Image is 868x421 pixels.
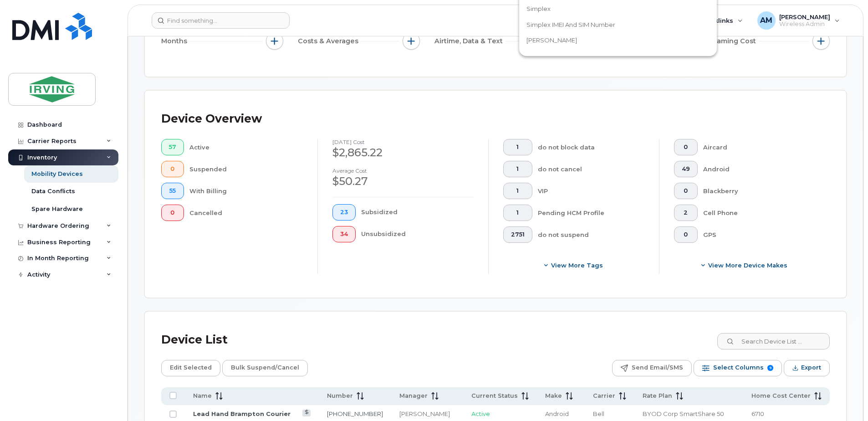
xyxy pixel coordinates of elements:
[511,209,525,216] span: 1
[161,161,184,177] button: 0
[503,161,532,177] button: 1
[189,161,303,177] div: Suspended
[302,410,311,416] a: View Last Bill
[717,333,830,349] input: Search Device List ...
[169,187,176,195] span: 55
[674,205,698,221] button: 2
[161,36,190,46] span: Months
[551,261,603,270] span: View more tags
[643,392,672,400] span: Rate Plan
[434,36,505,46] span: Airtime, Data & Text
[332,145,474,160] div: $2,865.22
[161,360,220,376] button: Edit Selected
[632,361,683,375] span: Send Email/SMS
[545,392,562,400] span: Make
[231,361,299,375] span: Bulk Suspend/Cancel
[751,392,811,400] span: Home Cost Center
[779,21,830,28] span: Wireless Admin
[526,21,615,29] span: Simplex IMEI and SIM Number
[538,205,645,221] div: Pending HCM Profile
[682,144,690,151] span: 0
[760,15,772,26] span: AM
[222,360,308,376] button: Bulk Suspend/Cancel
[169,209,176,216] span: 0
[189,205,303,221] div: Cancelled
[170,361,212,375] span: Edit Selected
[511,231,525,238] span: 2751
[161,183,184,199] button: 55
[674,226,698,243] button: 0
[298,36,361,46] span: Costs & Averages
[708,36,759,46] span: Roaming Cost
[713,361,764,375] span: Select Columns
[538,139,645,155] div: do not block data
[682,187,690,195] span: 0
[327,392,353,400] span: Number
[189,183,303,199] div: With Billing
[511,165,525,173] span: 1
[703,183,816,199] div: Blackberry
[361,226,474,242] div: Unsubsidized
[674,257,815,274] button: View More Device Makes
[169,165,176,173] span: 0
[503,257,644,274] button: View more tags
[674,139,698,155] button: 0
[503,183,532,199] button: 1
[703,226,816,243] div: GPS
[169,144,176,151] span: 57
[643,410,724,417] span: BYOD Corp SmartShare 50
[784,360,830,376] button: Export
[152,12,290,29] input: Find something...
[332,139,474,145] h4: [DATE] cost
[503,205,532,221] button: 1
[503,226,532,243] button: 2751
[161,205,184,221] button: 0
[503,139,532,155] button: 1
[471,392,518,400] span: Current Status
[612,360,692,376] button: Send Email/SMS
[161,328,228,352] div: Device List
[538,183,645,199] div: VIP
[511,187,525,195] span: 1
[519,1,717,17] li: Simplex
[703,205,816,221] div: Cell Phone
[682,209,690,216] span: 2
[703,161,816,177] div: Android
[593,410,604,417] span: Bell
[519,17,717,33] li: Simplex IMEI and SIM Number
[767,365,773,371] span: 9
[694,360,782,376] button: Select Columns 9
[332,174,474,189] div: $50.27
[682,231,690,238] span: 0
[519,32,717,48] li: Tara MacKinnon
[538,226,645,243] div: do not suspend
[471,410,490,417] span: Active
[327,410,383,417] a: [PHONE_NUMBER]
[399,410,455,418] div: [PERSON_NAME]
[682,165,690,173] span: 49
[545,410,569,417] span: Android
[703,139,816,155] div: Aircard
[538,161,645,177] div: do not cancel
[161,107,262,131] div: Device Overview
[526,36,577,45] span: [PERSON_NAME]
[399,392,428,400] span: Manager
[511,144,525,151] span: 1
[751,410,764,417] span: 6710
[340,209,348,216] span: 23
[801,361,821,375] span: Export
[161,139,184,155] button: 57
[751,11,846,30] div: Alyssa MacPherson
[708,261,787,270] span: View More Device Makes
[332,204,356,221] button: 23
[779,13,830,21] span: [PERSON_NAME]
[332,226,356,242] button: 34
[193,410,291,417] a: Lead Hand Brampton Courier
[361,204,474,221] div: Subsidized
[332,168,474,174] h4: Average cost
[193,392,212,400] span: Name
[674,183,698,199] button: 0
[593,392,615,400] span: Carrier
[674,161,698,177] button: 49
[340,231,348,238] span: 34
